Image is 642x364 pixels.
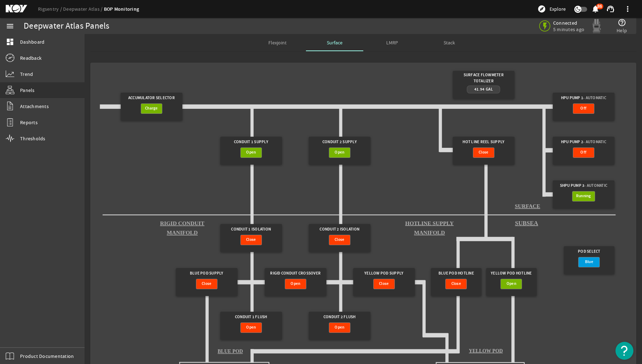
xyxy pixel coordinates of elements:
mat-icon: menu [6,22,14,30]
mat-icon: help_outline [618,18,626,27]
span: - Automatic [583,95,606,101]
div: SHPU Pump 3 [556,180,611,191]
div: Conduit 1 Flush [224,312,279,322]
div: HPU Pump 2 [556,137,611,147]
span: Running [576,193,591,200]
span: Reports [20,119,38,126]
span: Open [246,149,256,156]
span: Open [507,280,516,287]
span: Close [202,280,211,287]
div: Conduit 1 Isolation [224,224,279,235]
span: Open [335,324,344,331]
span: Flexjoint [268,40,287,45]
span: Close [451,280,461,287]
div: Surface Flowmeter Totalizer [456,71,511,86]
span: Off [580,149,586,156]
span: Connected [553,20,584,26]
div: Yellow Pod Hotline [489,268,534,279]
button: more_vert [619,0,636,18]
span: 41.94 [474,87,484,92]
div: Conduit 1 Supply [224,137,279,147]
button: 86 [591,5,599,13]
span: Close [246,236,256,243]
div: Hot Line Reel Supply [456,137,511,147]
span: Stack [444,40,455,45]
button: Explore [535,3,569,15]
span: 5 minutes ago [553,26,584,33]
span: Blue [585,258,593,266]
span: - Automatic [584,183,607,189]
span: Open [246,324,256,331]
div: Blue Pod Hotline [433,268,479,279]
a: Rigsentry [38,6,63,12]
span: Trend [20,71,33,78]
div: HPU Pump 1 [556,93,611,103]
span: Surface [327,40,342,45]
span: Gal [486,87,493,92]
mat-icon: explore [537,5,546,13]
div: Conduit 2 Flush [312,312,367,322]
div: Deepwater Atlas Panels [24,23,110,30]
span: Open [335,149,344,156]
span: Thresholds [20,135,45,142]
span: Open [291,280,300,287]
span: Close [379,280,389,287]
span: Attachments [20,103,49,110]
div: Accumulator Selector [124,93,179,103]
span: Panels [20,87,35,94]
span: Close [479,149,488,156]
mat-icon: dashboard [6,38,14,46]
mat-icon: support_agent [606,5,615,13]
span: Off [580,105,586,112]
span: Readback [20,54,42,62]
div: Conduit 2 Isolation [312,224,367,235]
span: Close [335,236,344,243]
img: Graypod.svg [589,19,604,33]
span: Charge [145,105,158,112]
span: - Automatic [583,139,606,145]
a: BOP Monitoring [104,6,139,13]
div: Blue Pod Supply [179,268,234,279]
span: Product Documentation [20,353,74,360]
div: Conduit 2 Supply [312,137,367,147]
span: Explore [550,5,566,13]
button: Open Resource Center [615,342,633,360]
div: Rigid Conduit Crossover [268,268,323,279]
a: Deepwater Atlas [63,6,104,12]
span: Help [617,27,627,34]
div: Pod Select [566,246,612,257]
span: Dashboard [20,38,44,45]
span: LMRP [386,40,398,45]
mat-icon: notifications [591,5,600,13]
div: Yellow Pod Supply [356,268,412,279]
